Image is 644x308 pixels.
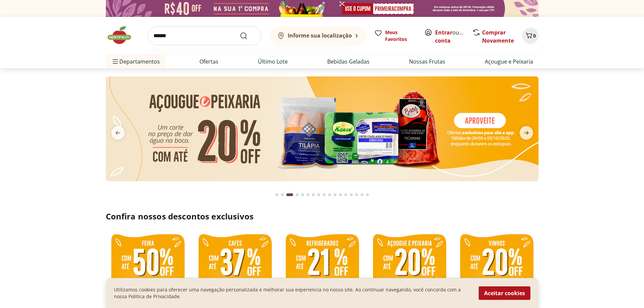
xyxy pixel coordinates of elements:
a: Entrar [435,29,452,36]
a: Meus Favoritos [374,29,416,43]
button: Aceitar cookies [479,286,530,300]
img: açougue [106,76,539,181]
img: Hortifruti [106,25,140,45]
a: Bebidas Geladas [327,57,369,66]
button: Go to page 6 from fs-carousel [305,187,311,203]
button: Go to page 1 from fs-carousel [274,187,280,203]
span: Departamentos [111,53,160,70]
button: Go to page 12 from fs-carousel [338,187,343,203]
button: Go to page 5 from fs-carousel [300,187,305,203]
span: Meus Favoritos [385,29,416,43]
button: Go to page 16 from fs-carousel [359,187,365,203]
button: Menu [111,53,119,70]
button: Go to page 15 from fs-carousel [354,187,359,203]
button: Go to page 8 from fs-carousel [316,187,321,203]
button: Carrinho [522,28,539,44]
b: Informe sua localização [288,32,352,39]
button: Informe sua localização [269,26,366,45]
button: Go to page 9 from fs-carousel [321,187,327,203]
button: Go to page 13 from fs-carousel [343,187,349,203]
a: Comprar Novamente [482,29,514,44]
button: Go to page 17 from fs-carousel [365,187,370,203]
span: ou [435,28,465,45]
button: Go to page 10 from fs-carousel [327,187,332,203]
h2: Confira nossos descontos exclusivos [106,211,539,222]
a: Último Lote [258,57,288,66]
a: Açougue e Peixaria [485,57,533,66]
a: Criar conta [435,29,472,44]
button: Submit Search [240,32,256,40]
button: Go to page 4 from fs-carousel [294,187,300,203]
p: Utilizamos cookies para oferecer uma navegação personalizada e melhorar sua experiencia no nosso ... [114,286,471,300]
button: next [514,126,539,140]
button: Current page from fs-carousel [285,187,294,203]
button: previous [106,126,130,140]
a: Nossas Frutas [409,57,445,66]
input: search [148,26,261,45]
span: 0 [533,32,536,39]
button: Go to page 14 from fs-carousel [349,187,354,203]
button: Go to page 7 from fs-carousel [311,187,316,203]
button: Go to page 2 from fs-carousel [280,187,285,203]
button: Go to page 11 from fs-carousel [332,187,338,203]
a: Ofertas [199,57,218,66]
